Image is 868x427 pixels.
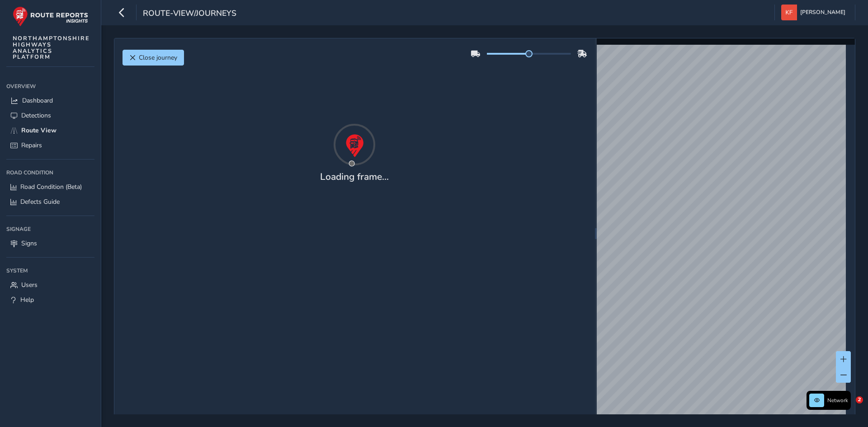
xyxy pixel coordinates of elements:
div: Signage [6,222,94,236]
span: Route View [21,126,57,135]
a: Repairs [6,138,94,153]
a: Defects Guide [6,194,94,209]
div: Road Condition [6,166,94,179]
a: Help [6,292,94,307]
img: diamond-layout [781,5,797,20]
span: Signs [21,239,37,248]
span: Defects Guide [20,197,60,206]
a: Dashboard [6,93,94,108]
span: NORTHAMPTONSHIRE HIGHWAYS ANALYTICS PLATFORM [13,35,90,60]
span: route-view/journeys [143,8,236,20]
a: Users [6,277,94,292]
button: [PERSON_NAME] [781,5,849,20]
a: Detections [6,108,94,123]
button: Close journey [123,50,184,66]
span: Users [21,281,38,289]
a: Signs [6,236,94,251]
span: [PERSON_NAME] [800,5,845,20]
span: Network [827,397,848,404]
span: 2 [856,396,863,404]
span: Close journey [139,53,177,62]
h4: Loading frame... [320,171,389,183]
a: Road Condition (Beta) [6,179,94,194]
a: Route View [6,123,94,138]
span: Dashboard [22,96,53,105]
span: Road Condition (Beta) [20,183,82,191]
div: System [6,264,94,277]
span: Help [20,296,34,304]
iframe: Intercom live chat [837,396,859,418]
span: Detections [21,111,51,120]
img: rr logo [13,6,88,27]
div: Overview [6,80,94,93]
span: Repairs [21,141,42,150]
